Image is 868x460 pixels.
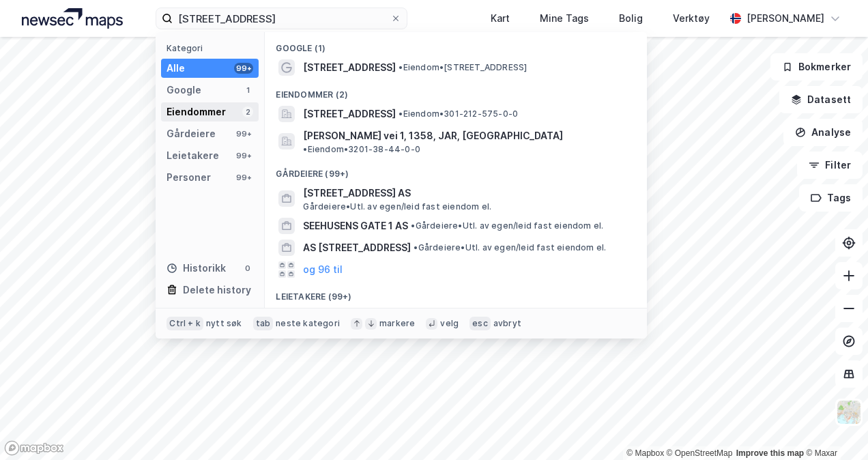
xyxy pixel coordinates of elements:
div: Eiendommer [167,104,226,120]
div: Kategori [167,43,259,53]
div: Delete history [183,282,251,298]
a: Mapbox homepage [4,440,64,456]
a: Improve this map [736,448,804,458]
div: neste kategori [276,318,340,329]
span: Eiendom • 3201-38-44-0-0 [303,144,420,155]
div: Ctrl + k [167,317,203,330]
span: SEEHUSENS GATE 1 AS [303,218,408,234]
span: AS [STREET_ADDRESS] [303,240,411,256]
a: OpenStreetMap [667,448,733,458]
span: [STREET_ADDRESS] [303,106,396,122]
div: Historikk [167,260,226,276]
div: Verktøy [673,10,710,27]
div: Bolig [619,10,643,27]
img: logo.a4113a55bc3d86da70a041830d287a7e.svg [22,8,123,29]
span: • [414,242,418,253]
span: [STREET_ADDRESS] [303,59,396,76]
div: tab [253,317,274,330]
button: og 96 til [303,261,343,278]
div: Gårdeiere [167,126,216,142]
a: Mapbox [626,448,664,458]
div: 0 [242,263,253,274]
div: 1 [242,85,253,96]
span: Eiendom • 301-212-575-0-0 [399,109,518,119]
div: Google [167,82,201,98]
span: Gårdeiere • Utl. av egen/leid fast eiendom el. [414,242,606,253]
div: Leietakere (99+) [265,281,647,305]
iframe: Chat Widget [800,394,868,460]
span: Eiendom • [STREET_ADDRESS] [399,62,527,73]
div: markere [379,318,415,329]
button: Analyse [783,119,863,146]
div: 99+ [234,150,253,161]
button: Datasett [779,86,863,113]
span: • [399,62,403,72]
input: Søk på adresse, matrikkel, gårdeiere, leietakere eller personer [173,8,390,29]
button: Bokmerker [770,53,863,81]
button: Tags [799,184,863,212]
div: Personer [167,169,211,186]
span: Gårdeiere • Utl. av egen/leid fast eiendom el. [303,201,491,212]
span: • [399,109,403,119]
div: esc [469,317,491,330]
span: • [411,220,415,231]
div: [PERSON_NAME] [747,10,824,27]
span: • [303,144,307,154]
div: 99+ [234,172,253,183]
div: nytt søk [206,318,242,329]
span: [STREET_ADDRESS] AS [303,185,631,201]
div: 2 [242,106,253,117]
div: Kontrollprogram for chat [800,394,868,460]
div: 99+ [234,128,253,139]
button: Filter [797,152,863,179]
span: Gårdeiere • Utl. av egen/leid fast eiendom el. [411,220,603,231]
div: Gårdeiere (99+) [265,158,647,182]
div: Google (1) [265,32,647,57]
div: Leietakere [167,147,219,164]
div: 99+ [234,63,253,74]
div: Alle [167,60,185,76]
div: Mine Tags [540,10,589,27]
div: Kart [491,10,510,27]
div: avbryt [493,318,521,329]
span: [PERSON_NAME] vei 1, 1358, JAR, [GEOGRAPHIC_DATA] [303,128,563,144]
div: velg [440,318,459,329]
div: Eiendommer (2) [265,78,647,103]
